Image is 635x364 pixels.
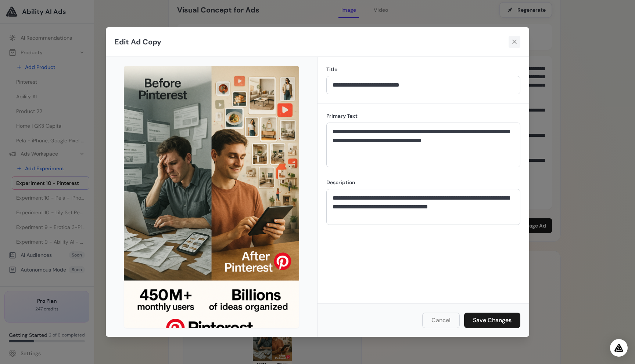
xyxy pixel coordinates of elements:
[326,179,520,186] label: Description
[115,37,161,47] h2: Edit Ad Copy
[610,339,628,357] div: Open Intercom Messenger
[464,313,520,328] button: Save Changes
[422,313,460,328] button: Cancel
[124,66,299,328] img: Ad Media
[326,112,520,120] label: Primary Text
[326,66,520,73] label: Title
